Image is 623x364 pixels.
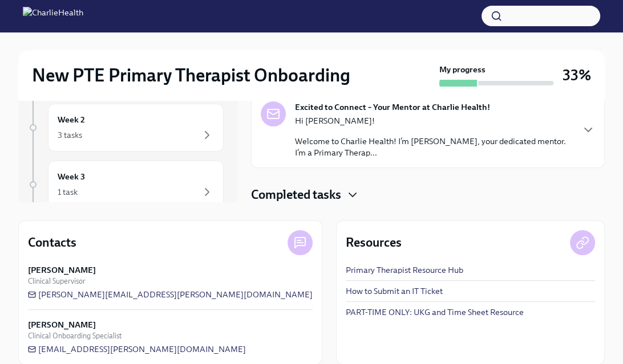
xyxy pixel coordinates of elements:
p: Hi [PERSON_NAME]! [295,115,572,126]
h3: 33% [563,65,591,85]
span: Clinical Supervisor [28,276,86,287]
div: 1 task [58,186,78,198]
p: Welcome to Charlie Health! I’m [PERSON_NAME], your dedicated mentor. I’m a Primary Therap... [295,136,572,158]
a: PART-TIME ONLY: UKG and Time Sheet Resource [346,306,524,318]
a: Week 31 task [27,161,224,208]
a: [EMAIL_ADDRESS][PERSON_NAME][DOMAIN_NAME] [28,343,246,355]
h6: Week 2 [58,113,85,126]
strong: [PERSON_NAME] [28,319,96,330]
h4: Contacts [28,234,76,251]
div: 3 tasks [58,129,82,141]
a: Week 23 tasks [27,104,224,152]
a: [PERSON_NAME][EMAIL_ADDRESS][PERSON_NAME][DOMAIN_NAME] [28,289,313,300]
img: CharlieHealth [23,7,83,25]
strong: My progress [439,64,486,75]
span: Clinical Onboarding Specialist [28,330,122,341]
div: Completed tasks [251,186,605,203]
h4: Completed tasks [251,186,341,203]
h4: Resources [346,234,402,251]
h6: Week 3 [58,170,85,183]
a: Primary Therapist Resource Hub [346,264,463,276]
a: How to Submit an IT Ticket [346,285,443,297]
strong: Excited to Connect – Your Mentor at Charlie Health! [295,101,490,113]
h2: New PTE Primary Therapist Onboarding [32,64,350,87]
strong: [PERSON_NAME] [28,264,96,276]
